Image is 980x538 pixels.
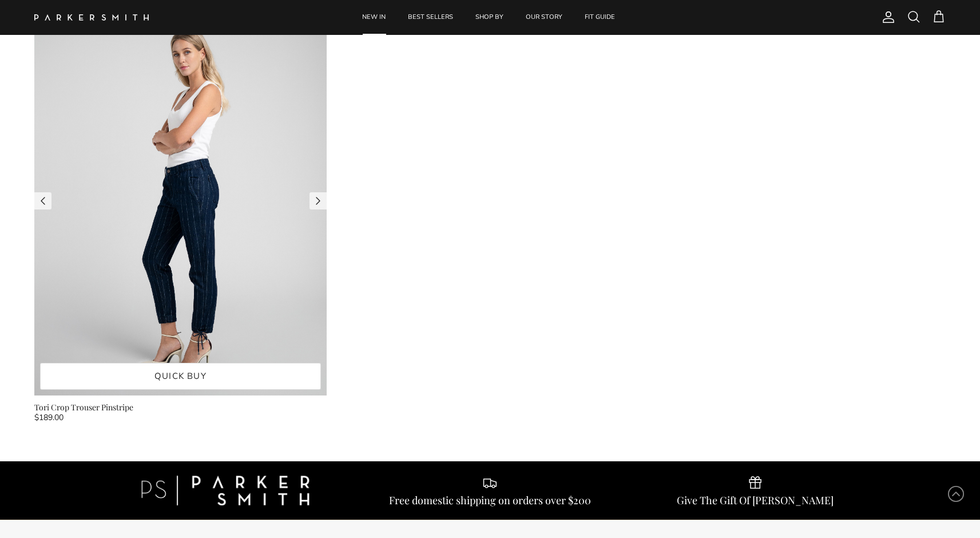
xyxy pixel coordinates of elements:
img: Parker Smith [34,14,149,21]
a: Quick buy [40,363,321,390]
a: Account [877,10,895,24]
svg: Scroll to Top [947,485,965,503]
a: Tori Crop Trouser Pinstripe $189.00 [34,401,327,427]
a: Next [310,192,327,209]
div: Give The Gift Of [PERSON_NAME] [677,494,834,507]
div: Free domestic shipping on orders over $200 [389,494,591,507]
span: $189.00 [34,412,64,424]
a: Previous [34,192,51,209]
div: Tori Crop Trouser Pinstripe [34,401,327,414]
